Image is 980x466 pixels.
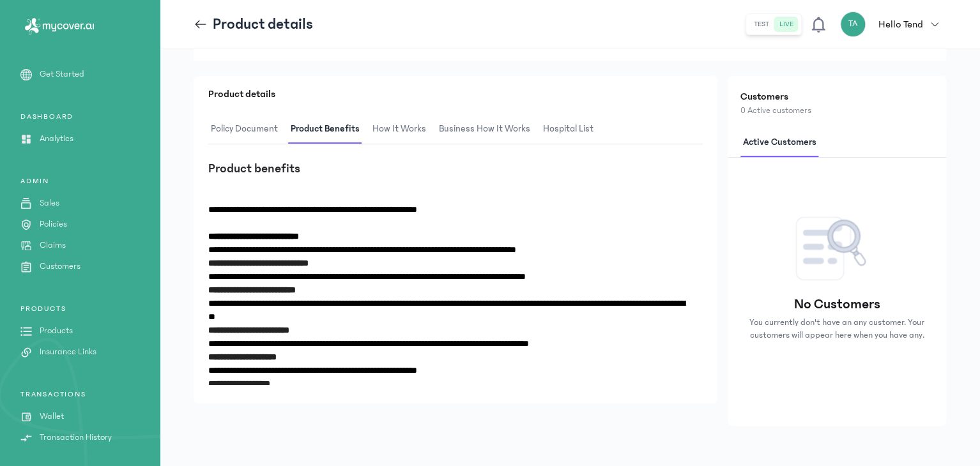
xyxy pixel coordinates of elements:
[749,17,774,32] button: test
[288,114,362,144] span: Product Benefits
[436,114,533,144] span: Business How It Works
[288,114,370,144] button: Product Benefits
[40,324,73,338] p: Products
[40,197,59,210] p: Sales
[208,86,703,101] p: Product details
[370,114,429,144] span: How It Works
[213,14,313,34] p: Product details
[436,114,540,144] button: Business How It Works
[370,114,436,144] button: How It Works
[540,114,596,144] span: hospital List
[40,218,67,231] p: Policies
[40,345,96,359] p: Insurance Links
[40,239,66,252] p: Claims
[40,431,112,444] p: Transaction History
[540,114,604,144] button: hospital List
[740,104,933,117] p: 0 Active customers
[740,89,933,104] h2: Customers
[208,114,288,144] button: Policy Document
[878,17,923,32] p: Hello Tend
[40,410,64,423] p: Wallet
[740,128,819,158] span: Active customers
[774,17,799,32] button: live
[740,316,933,342] p: You currently don't have an any customer. Your customers will appear here when you have any.
[740,128,827,158] button: Active customers
[840,11,866,37] div: TA
[793,296,880,313] p: No Customers
[840,11,946,37] button: TAHello Tend
[40,68,84,81] p: Get Started
[40,260,80,273] p: Customers
[208,114,280,144] span: Policy Document
[40,132,73,146] p: Analytics
[208,160,703,177] h3: Product benefits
